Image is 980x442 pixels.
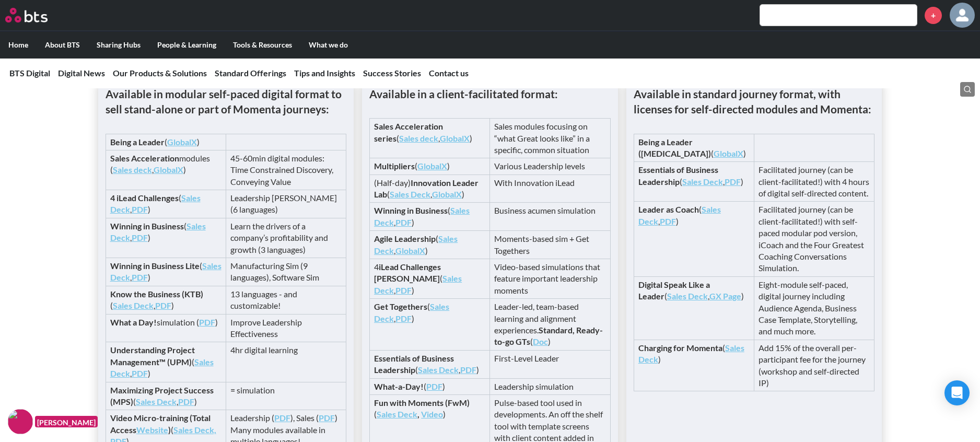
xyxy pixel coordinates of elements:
[226,150,346,190] td: 45-60min digital modules: Time Constrained Discovery, Conveying Value
[88,31,149,59] label: Sharing Hubs
[110,385,214,406] strong: Maximizing Project Success (MPS)
[490,350,610,378] td: First-Level Leader
[950,3,975,28] img: Sally Lemuel
[178,397,194,406] a: PDF
[106,314,226,342] td: simulation ( )
[110,413,211,434] strong: Video Micro-training (Total Access
[709,291,741,301] a: GX Page
[106,258,226,286] td: ( , )
[638,280,710,301] strong: Digital Speak Like a Leader
[294,68,355,78] a: Tips and Insights
[106,134,226,150] td: ( )
[374,398,470,408] strong: Fun with Moments (FwM)
[132,204,148,214] a: PDF
[136,425,168,435] a: Website
[5,8,48,22] img: BTS Logo
[106,86,347,117] h1: Available in modular self-paced digital format to sell stand-alone or part of Momenta journeys:
[417,409,419,419] strong: ,
[418,365,459,375] a: Sales Deck
[136,397,177,406] a: Sales Deck
[110,261,200,271] strong: Winning in Business Lite
[490,378,610,394] td: Leadership simulation
[490,203,610,231] td: Business acumen simulation
[106,150,226,190] td: modules ( , )
[113,68,207,78] a: Our Products & Solutions
[374,301,427,311] strong: Get Togethers
[490,158,610,175] td: Various Leadership levels
[369,86,611,101] h1: Available in a client-facilitated format:
[440,133,470,143] a: GlobalX
[754,202,874,276] td: Facilitated journey (can be client-facilitated!) with self-paced modular pod version, iCoach and ...
[426,381,442,391] a: PDF
[226,218,346,258] td: Learn the drivers of a company’s profitability and growth (3 languages)
[634,276,754,340] td: ( , )
[8,409,33,434] img: F
[638,204,721,226] a: Sales Deck
[490,259,610,299] td: Video-based simulations that feature important leadership moments
[226,258,346,286] td: Manufacturing Sim (9 languages), Software Sim
[634,86,875,117] h1: Available in standard journey format, with licenses for self-directed modules and Momenta:
[370,259,490,299] td: 4 ( , )
[106,382,226,410] td: ( , )
[149,31,225,59] label: People & Learning
[634,340,754,391] td: ( )
[754,340,874,391] td: Add 15% of the overall per-participant fee for the journey (workshop and self-directed IP)
[399,133,438,143] a: Sales deck
[374,301,449,323] a: Sales Deck
[374,262,441,283] strong: iLead Challenges [PERSON_NAME]
[417,161,447,171] a: GlobalX
[754,276,874,340] td: Eight-module self-paced, digital journey including Audience Agenda, Business Case Template, Story...
[9,68,50,78] a: BTS Digital
[106,342,226,382] td: ( , )
[374,234,436,243] strong: Agile Leadership
[110,289,203,299] strong: Know the Business (KTB)
[226,286,346,314] td: 13 languages - and customizable!
[682,177,723,187] a: Sales Deck
[460,365,476,375] a: PDF
[667,291,708,301] a: Sales Deck
[370,350,490,378] td: ( , )
[395,285,412,295] a: PDF
[274,413,290,423] a: PDF
[106,218,226,258] td: ( , )
[132,272,148,282] a: PDF
[429,68,469,78] a: Contact us
[432,189,462,199] a: GlobalX
[421,409,443,419] a: Video
[132,368,148,378] a: PDF
[370,299,490,351] td: ( , )
[319,413,335,423] a: PDF
[173,425,216,435] a: Sales Deck,
[374,121,443,143] strong: Sales Acceleration series
[638,204,699,214] strong: Leader as Coach
[199,317,215,327] a: PDF
[374,161,415,171] strong: Multipliers
[370,175,490,203] td: (Half-day) ( , )
[374,273,462,295] a: Sales Deck
[113,300,154,310] a: Sales Deck
[106,286,226,314] td: ( , )
[363,68,421,78] a: Success Stories
[5,8,67,22] a: Go home
[110,193,179,203] strong: 4 iLead Challenges
[390,189,430,199] a: Sales Deck
[634,162,754,202] td: ( , )
[167,137,197,147] a: GlobalX
[395,313,412,323] a: PDF
[638,165,718,186] strong: Essentials of Business Leadership
[374,353,454,375] strong: Essentials of Business Leadership
[374,178,479,199] strong: Innovation Leader Lab
[754,162,874,202] td: Facilitated journey (can be client-facilitated!) with 4 hours of digital self-directed content.
[395,217,412,227] a: PDF
[374,234,458,255] a: Sales Deck
[634,134,754,162] td: ( )
[215,68,286,78] a: Standard Offerings
[370,231,490,259] td: ( , )
[374,205,470,227] a: Sales Deck
[106,190,226,218] td: ( , )
[225,31,300,59] label: Tools & Resources
[110,153,179,163] strong: Sales Acceleration
[660,216,676,226] a: PDF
